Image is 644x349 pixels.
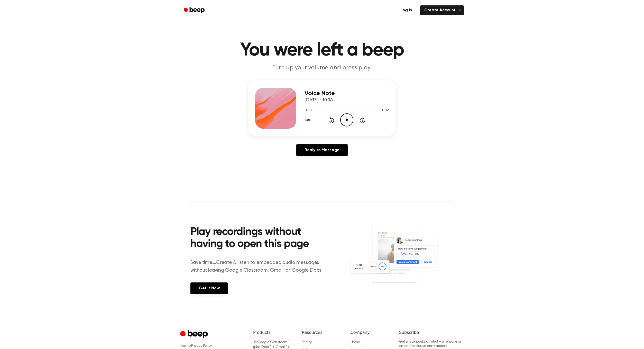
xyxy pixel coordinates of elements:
[399,329,464,336] h6: Subscribe
[305,116,312,124] button: 1.0x
[399,340,464,349] p: Get sneak peeks of what we’re working on and exclusive early access.
[253,329,293,336] h6: Products
[296,144,348,156] a: Reply to Message
[395,4,417,16] a: Log in
[180,5,209,15] a: Beep
[349,225,454,294] img: Voice Comments on Docs and Recording Widget
[190,226,329,251] h2: Play recordings without having to open this page
[302,329,342,336] h6: Resources
[191,344,212,348] a: Privacy Policy
[302,341,312,344] a: Pricing
[180,329,209,339] a: Cruip
[180,344,190,348] a: Terms
[305,108,311,113] span: 0:00
[223,64,421,72] p: Turn up your volume and press play.
[305,90,389,97] h3: Voice Note
[420,5,464,15] a: Create Account
[253,341,257,344] i: for
[190,282,228,294] a: Get It Now
[190,41,454,60] h1: You were left a beep
[382,108,389,113] span: 0:32
[190,259,329,274] p: Save time....Create & listen to embedded audio messages without leaving Google Classroom, Gmail, ...
[351,341,360,344] a: Home
[351,329,391,336] h6: Company
[180,343,245,348] div: ·
[305,98,333,103] span: [DATE] · 10:06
